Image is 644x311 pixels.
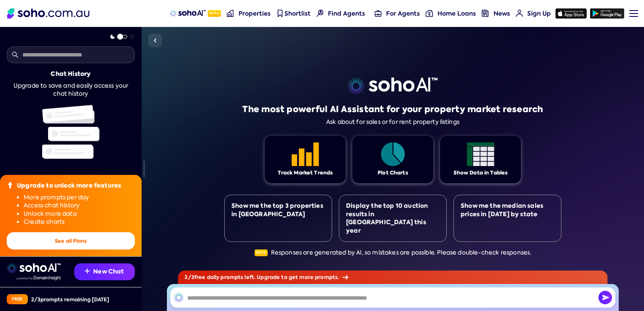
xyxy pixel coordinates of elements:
div: Display the top 10 auction results in [GEOGRAPHIC_DATA] this year [346,202,440,235]
img: sohoai logo [7,263,61,273]
img: google-play icon [590,8,624,19]
img: Sidebar toggle icon [150,35,160,46]
div: Upgrade to save and easily access your chat history [7,82,135,98]
div: 2 / 3 prompts remaining [DATE] [31,296,109,303]
img: Feature 1 icon [379,142,407,166]
img: shortlist-nav icon [276,10,284,17]
div: Responses are generated by AI, so mistakes are possible. Please double-check responses. [255,249,531,257]
img: for-agents-nav icon [426,10,433,17]
img: properties-nav icon [227,10,234,17]
span: Beta [255,249,268,256]
img: app-store icon [555,8,587,19]
img: Feature 1 icon [467,142,494,166]
img: for-agents-nav icon [516,10,523,17]
img: Send icon [598,291,612,304]
h1: The most powerful AI Assistant for your property market research [242,103,543,115]
img: news-nav icon [482,10,489,17]
span: Properties [239,9,271,18]
span: Home Loans [437,9,476,18]
div: Track Market Trends [278,169,333,177]
div: Show Data in Tables [453,169,508,177]
div: Chat History [51,70,91,78]
span: Shortlist [284,9,311,18]
img: Feature 1 icon [292,142,319,166]
div: Show me the median sales prices in [DATE] by state [461,202,554,218]
div: Ask about for sales or for rent property listings [326,118,459,126]
img: SohoAI logo black [174,292,184,303]
img: sohoAI logo [170,10,206,17]
img: Find agents icon [317,10,324,17]
img: Data provided by Domain Insight [17,276,61,280]
img: Recommendation icon [85,268,90,273]
span: For Agents [386,9,420,18]
div: Free [7,294,28,304]
img: for-agents-nav icon [375,10,382,17]
div: Plot Charts [378,169,408,177]
button: New Chat [74,263,135,280]
span: Find Agents [328,9,365,18]
span: Sign Up [527,9,551,18]
div: Show me the top 3 properties in [GEOGRAPHIC_DATA] [231,202,325,218]
button: See all Plans [7,232,135,249]
li: Access chat history [24,201,135,210]
img: Chat history illustration [42,105,99,159]
img: Arrow icon [342,275,348,279]
span: Beta [208,10,221,17]
li: More prompts per day [24,193,135,202]
div: 2 / 3 free daily prompts left. Upgrade to get more prompts. [178,271,607,284]
img: sohoai logo [348,78,437,94]
button: Send [598,291,612,304]
li: Unlock more data [24,210,135,218]
img: Upgrade icon [7,182,13,188]
div: Upgrade to unlock more features [17,182,121,190]
span: News [494,9,510,18]
li: Create charts [24,218,135,226]
img: Soho Logo [7,8,89,19]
